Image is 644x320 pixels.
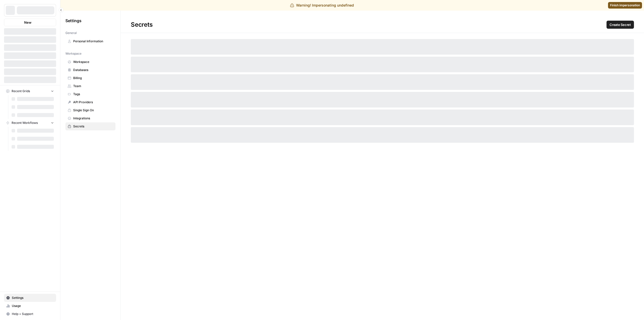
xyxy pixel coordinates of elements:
button: Recent Grids [4,87,56,95]
a: Team [65,82,115,90]
button: New [4,19,56,26]
a: Tags [65,90,115,98]
a: Personal Information [65,37,115,45]
span: Finish impersonation [610,3,640,8]
span: Billing [73,76,113,80]
span: Create Secret [610,22,631,27]
a: Databases [65,66,115,74]
span: Usage [12,304,54,308]
button: Recent Workflows [4,119,56,127]
div: Warning! Impersonating undefined [290,3,354,8]
span: Tags [73,92,113,96]
span: Personal Information [73,39,113,44]
button: Create Secret [607,21,634,29]
span: General [65,31,77,35]
span: Recent Workflows [12,121,38,125]
a: Settings [4,294,56,302]
a: Billing [65,74,115,82]
span: Single Sign On [73,108,113,113]
span: Help + Support [12,312,54,316]
a: Finish impersonation [608,2,642,9]
a: Integrations [65,114,115,122]
span: Team [73,84,113,88]
span: Workspace [73,60,113,64]
a: Workspace [65,58,115,66]
a: API Providers [65,98,115,106]
span: Workspace [65,51,82,56]
span: Databases [73,68,113,72]
a: Usage [4,302,56,310]
a: Single Sign On [65,106,115,114]
span: New [24,20,31,25]
span: Integrations [73,116,113,121]
button: Help + Support [4,310,56,318]
div: Secrets [121,21,644,29]
span: API Providers [73,100,113,104]
span: Secrets [73,124,113,129]
span: Recent Grids [12,89,30,93]
a: Secrets [65,122,115,130]
span: Settings [65,18,82,24]
span: Settings [12,296,54,300]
